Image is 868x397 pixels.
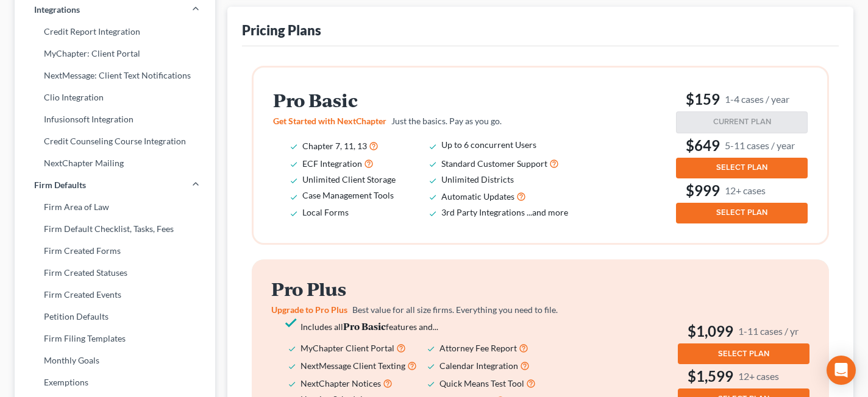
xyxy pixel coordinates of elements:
[15,21,215,43] a: Credit Report Integration
[15,108,215,130] a: Infusionsoft Integration
[34,4,80,16] span: Integrations
[676,181,808,200] h3: $999
[34,179,86,191] span: Firm Defaults
[301,343,394,353] span: MyChapter Client Portal
[302,207,349,217] span: Local Forms
[441,191,514,202] span: Automatic Updates
[15,152,215,174] a: NextChapter Mailing
[527,207,568,217] span: ...and more
[301,321,438,332] span: Includes all features and...
[302,158,362,169] span: ECF Integration
[273,116,386,126] span: Get Started with NextChapter
[676,90,808,109] h3: $159
[15,43,215,65] a: MyChapter: Client Portal
[738,370,779,382] small: 12+ cases
[271,304,347,315] span: Upgrade to Pro Plus
[15,350,215,371] a: Monthly Goals
[301,360,405,371] span: NextMessage Client Texting
[15,306,215,328] a: Petition Defaults
[676,111,808,133] button: CURRENT PLAN
[678,367,809,386] h3: $1,599
[439,343,517,353] span: Attorney Fee Report
[716,208,767,217] span: SELECT PLAN
[15,130,215,152] a: Credit Counseling Course Integration
[15,262,215,284] a: Firm Created Statuses
[439,360,518,371] span: Calendar Integration
[15,284,215,306] a: Firm Created Events
[676,158,808,178] button: SELECT PLAN
[441,139,536,150] span: Up to 6 concurrent Users
[676,203,808,223] button: SELECT PLAN
[716,163,767,172] span: SELECT PLAN
[271,279,583,299] h2: Pro Plus
[15,218,215,240] a: Firm Default Checklist, Tasks, Fees
[678,343,809,364] button: SELECT PLAN
[15,328,215,350] a: Firm Filing Templates
[676,136,808,155] h3: $649
[273,90,585,110] h2: Pro Basic
[301,378,381,388] span: NextChapter Notices
[302,141,367,151] span: Chapter 7, 11, 13
[15,371,215,393] a: Exemptions
[302,174,396,184] span: Unlimited Client Storage
[15,240,215,262] a: Firm Created Forms
[439,378,524,388] span: Quick Means Test Tool
[15,174,215,196] a: Firm Defaults
[725,139,795,152] small: 5-11 cases / year
[15,196,215,218] a: Firm Area of Law
[352,304,558,315] span: Best value for all size firms. Everything you need to file.
[302,190,394,200] span: Case Management Tools
[441,158,547,169] span: Standard Customer Support
[713,117,771,127] span: CURRENT PLAN
[15,86,215,108] a: Clio Integration
[242,21,321,39] div: Pricing Plans
[441,174,514,184] span: Unlimited Districts
[441,207,525,217] span: 3rd Party Integrations
[391,116,502,126] span: Just the basics. Pay as you go.
[827,356,856,385] div: Open Intercom Messenger
[725,184,766,197] small: 12+ cases
[678,321,809,341] h3: $1,099
[738,325,799,337] small: 1-11 cases / yr
[343,320,386,332] strong: Pro Basic
[718,349,769,359] span: SELECT PLAN
[725,93,789,105] small: 1-4 cases / year
[15,65,215,86] a: NextMessage: Client Text Notifications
